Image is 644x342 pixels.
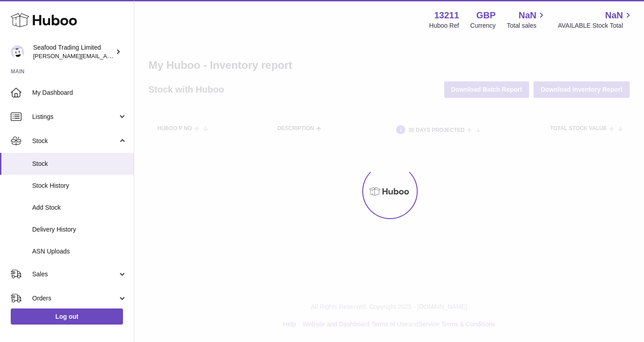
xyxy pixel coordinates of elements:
[32,182,127,190] span: Stock History
[32,294,118,303] span: Orders
[507,9,547,30] a: NaN Total sales
[429,21,459,30] div: Huboo Ref
[605,9,623,21] span: NaN
[11,45,24,59] img: dlawley@rickstein.com
[33,43,114,60] div: Seafood Trading Limited
[507,21,547,30] span: Total sales
[33,52,179,59] span: [PERSON_NAME][EMAIL_ADDRESS][DOMAIN_NAME]
[32,89,127,97] span: My Dashboard
[558,21,633,30] span: AVAILABLE Stock Total
[11,308,123,325] a: Log out
[558,9,633,30] a: NaN AVAILABLE Stock Total
[32,160,127,168] span: Stock
[32,113,118,121] span: Listings
[32,137,118,145] span: Stock
[32,270,118,279] span: Sales
[32,225,127,234] span: Delivery History
[476,9,496,21] strong: GBP
[518,9,536,21] span: NaN
[434,9,459,21] strong: 13211
[32,203,127,212] span: Add Stock
[32,247,127,256] span: ASN Uploads
[470,21,496,30] div: Currency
